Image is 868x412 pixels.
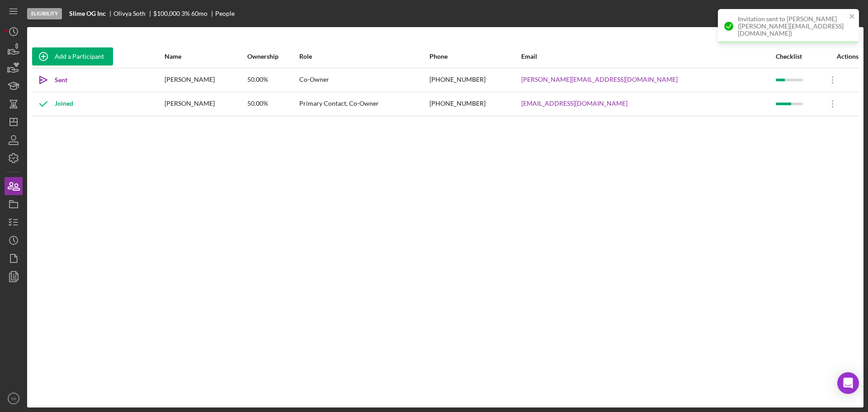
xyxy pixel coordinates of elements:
[521,53,775,60] div: Email
[153,9,180,17] span: $100,000
[191,10,208,17] div: 60 mo
[429,93,521,115] div: [PHONE_NUMBER]
[215,10,235,17] div: People
[113,10,153,17] div: Olivya Soth
[69,10,106,17] b: Slime OG Inc
[521,76,678,83] a: [PERSON_NAME][EMAIL_ADDRESS][DOMAIN_NAME]
[821,53,859,60] div: Actions
[55,47,104,66] div: Add a Participant
[776,53,820,60] div: Checklist
[32,93,73,115] div: Joined
[849,13,855,21] button: close
[165,93,246,115] div: [PERSON_NAME]
[299,93,429,115] div: Primary Contact, Co-Owner
[429,69,521,91] div: [PHONE_NUMBER]
[247,69,298,91] div: 50.00%
[738,15,846,37] div: Invitation sent to [PERSON_NAME] ([PERSON_NAME][EMAIL_ADDRESS][DOMAIN_NAME])
[5,389,23,407] button: YA
[165,69,246,91] div: [PERSON_NAME]
[521,100,627,107] a: [EMAIL_ADDRESS][DOMAIN_NAME]
[27,8,62,19] div: Eligibility
[55,71,67,89] div: Sent
[299,53,429,60] div: Role
[165,53,246,60] div: Name
[247,53,298,60] div: Ownership
[11,396,17,401] text: YA
[247,93,298,115] div: 50.00%
[32,47,113,66] button: Add a Participant
[299,69,429,91] div: Co-Owner
[32,71,76,89] button: Sent
[181,10,190,17] div: 3 %
[837,372,859,394] div: Open Intercom Messenger
[429,53,521,60] div: Phone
